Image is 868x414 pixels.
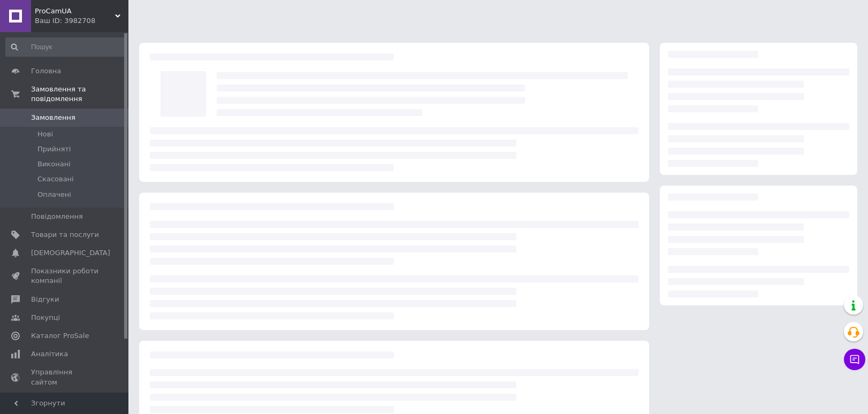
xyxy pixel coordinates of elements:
[31,248,110,258] span: [DEMOGRAPHIC_DATA]
[37,144,71,154] span: Прийняті
[35,6,115,16] span: ProCamUA
[31,331,89,341] span: Каталог ProSale
[37,190,71,200] span: Оплачені
[37,129,53,139] span: Нові
[5,37,126,57] input: Пошук
[31,85,128,104] span: Замовлення та повідомлення
[31,295,59,304] span: Відгуки
[31,212,83,221] span: Повідомлення
[31,367,99,387] span: Управління сайтом
[31,113,75,122] span: Замовлення
[31,66,61,76] span: Головна
[31,313,60,323] span: Покупці
[37,159,71,169] span: Виконані
[31,349,68,359] span: Аналітика
[37,174,74,184] span: Скасовані
[31,230,99,240] span: Товари та послуги
[844,349,865,370] button: Чат з покупцем
[35,16,128,26] div: Ваш ID: 3982708
[31,266,99,286] span: Показники роботи компанії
